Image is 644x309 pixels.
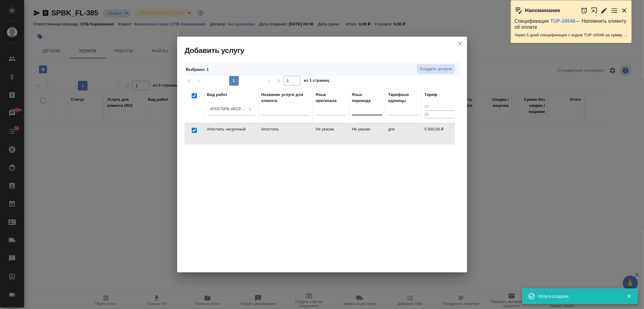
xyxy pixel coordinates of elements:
[581,7,588,14] button: Отложить
[261,92,310,104] div: Название услуги для клиента
[185,46,467,55] h2: Добавить услугу
[514,32,628,38] p: Через 5 дней спецификация с кодом TUP-16546 на сумму 100926.66 RUB будет просрочена
[538,293,618,299] div: Услуга создана
[525,8,560,14] p: Напоминание
[261,126,310,132] p: Апостиль
[425,103,455,111] input: От
[210,107,245,112] div: Апостиль несрочный
[388,92,418,104] div: Тарифные единицы
[313,123,349,144] td: Не указан
[304,77,329,86] span: из 1 страниц
[316,92,346,104] div: Язык оригинала
[456,39,465,48] button: close
[621,7,628,14] button: Закрыть
[349,123,385,144] td: Не указан
[207,92,228,98] div: Вид работ
[611,7,618,14] button: Перейти в todo
[417,64,455,74] button: Создать услуги
[601,7,608,14] button: Редактировать
[514,18,628,30] p: Спецификация — Напомнить клиенту об оплате
[623,294,635,299] button: Закрыть
[421,123,458,144] td: 5 500,00 ₽
[425,110,455,118] input: До
[385,123,421,144] td: док.
[550,18,575,24] a: TUP-16546
[420,66,452,73] span: Создать услуги
[425,92,437,98] div: Тариф
[591,4,598,17] button: Открыть в новой вкладке
[352,92,382,104] div: Язык перевода
[207,126,255,132] p: Апостиль несрочный
[186,67,209,72] span: Выбрано : 1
